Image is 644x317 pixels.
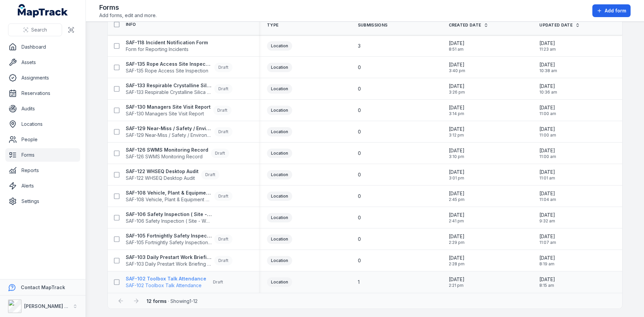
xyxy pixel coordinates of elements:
[5,148,80,162] a: Forms
[539,218,555,224] span: 9:32 am
[147,298,167,304] strong: 12 forms
[539,190,556,202] time: 6/24/2025, 11:04:23 AM
[449,255,465,261] span: [DATE]
[126,168,219,181] a: SAF-122 WHSEQ Desktop AuditSAF-122 WHSEQ Desktop AuditDraft
[126,232,212,239] strong: SAF-105 Fortnightly Safety Inspection (Yard)
[449,68,465,73] span: 3:40 pm
[539,255,555,261] span: [DATE]
[201,170,219,179] div: Draft
[449,169,465,175] span: [DATE]
[539,61,557,73] time: 6/24/2025, 10:38:01 AM
[126,132,212,139] span: SAF-129 Near-Miss / Safety / Environmental Concern Notification Form V1.0
[539,22,580,28] a: Updated Date
[539,276,555,288] time: 9/9/2025, 8:15:29 AM
[539,47,556,52] span: 11:23 am
[267,106,292,115] div: Location
[539,154,556,159] span: 11:00 am
[126,254,232,267] a: SAF-103 Daily Prestart Work Briefing Attendance RegisterSAF-103 Daily Prestart Work Briefing Atte...
[539,68,557,73] span: 10:38 am
[267,149,292,158] div: Location
[449,175,465,181] span: 3:01 pm
[539,175,555,181] span: 11:01 am
[99,3,157,12] h2: Forms
[449,61,465,68] span: [DATE]
[267,84,292,94] div: Location
[449,255,465,267] time: 6/2/2025, 2:28:30 PM
[126,39,208,53] a: SAF-118 Incident Notification FormForm for Reporting Incidents
[449,212,465,218] span: [DATE]
[449,83,465,90] span: [DATE]
[358,150,361,157] span: 0
[358,193,361,200] span: 0
[126,282,206,289] span: SAF-102 Toolbox Talk Attendance
[126,254,212,261] strong: SAF-103 Daily Prestart Work Briefing Attendance Register
[126,218,212,224] span: SAF-106 Safety Inspection ( Site - Weekly )
[267,256,292,265] div: Location
[126,39,208,46] strong: SAF-118 Incident Notification Form
[605,7,626,14] span: Add form
[449,218,465,224] span: 2:41 pm
[449,90,465,95] span: 3:26 pm
[539,190,556,197] span: [DATE]
[358,43,361,49] span: 3
[449,233,465,245] time: 6/2/2025, 2:29:59 PM
[539,240,556,245] span: 11:07 am
[126,211,212,224] a: SAF-106 Safety Inspection ( Site - Weekly )SAF-106 Safety Inspection ( Site - Weekly )
[449,212,465,224] time: 6/2/2025, 2:41:35 PM
[449,240,465,245] span: 2:29 pm
[126,232,232,246] a: SAF-105 Fortnightly Safety Inspection (Yard)SAF-105 Fortnightly Safety Inspection (Yard)Draft
[5,117,80,131] a: Locations
[539,255,555,267] time: 9/9/2025, 8:19:15 AM
[126,46,208,53] span: Form for Reporting Incidents
[126,67,212,74] span: SAF-135 Rope Access Site Inspection
[449,22,481,28] span: Created Date
[214,127,232,137] div: Draft
[126,125,212,132] strong: SAF-129 Near-Miss / Safety / Environmental Concern Notification Form V1.0
[539,212,555,224] time: 8/21/2025, 9:32:03 AM
[358,107,361,114] span: 0
[126,147,208,153] strong: SAF-126 SWMS Monitoring Record
[539,90,557,95] span: 10:36 am
[267,41,292,51] div: Location
[267,22,278,28] span: Type
[126,61,232,74] a: SAF-135 Rope Access Site InspectionSAF-135 Rope Access Site InspectionDraft
[358,236,361,243] span: 0
[449,276,465,283] span: [DATE]
[126,239,212,246] span: SAF-105 Fortnightly Safety Inspection (Yard)
[126,196,212,203] span: SAF-108 Vehicle, Plant & Equipment Damage - Incident Report and Investigation Form
[449,104,465,116] time: 6/2/2025, 3:14:27 PM
[449,190,465,197] span: [DATE]
[18,4,68,17] a: MapTrack
[449,83,465,95] time: 6/2/2025, 3:26:04 PM
[539,261,555,267] span: 8:19 am
[358,22,387,28] span: Submissions
[126,104,231,117] a: SAF-130 Managers Site Visit ReportSAF-130 Managers Site Visit ReportDraft
[449,126,465,133] span: [DATE]
[539,233,556,245] time: 6/24/2025, 11:07:00 AM
[539,233,556,240] span: [DATE]
[214,234,232,244] div: Draft
[126,147,229,160] a: SAF-126 SWMS Monitoring RecordSAF-126 SWMS Monitoring RecordDraft
[126,104,211,110] strong: SAF-130 Managers Site Visit Report
[126,61,212,67] strong: SAF-135 Rope Access Site Inspection
[539,83,557,95] time: 6/24/2025, 10:36:26 AM
[5,40,80,54] a: Dashboard
[539,22,573,28] span: Updated Date
[449,233,465,240] span: [DATE]
[449,40,465,52] time: 8/14/2025, 8:51:45 AM
[449,261,465,267] span: 2:28 pm
[539,111,556,116] span: 11:00 am
[126,22,136,27] span: Info
[5,71,80,85] a: Assignments
[449,40,465,47] span: [DATE]
[449,22,489,28] a: Created Date
[539,40,556,52] time: 9/8/2025, 11:23:56 AM
[539,133,556,138] span: 11:00 am
[5,133,80,146] a: People
[126,125,232,139] a: SAF-129 Near-Miss / Safety / Environmental Concern Notification Form V1.0SAF-129 Near-Miss / Safe...
[267,170,292,179] div: Location
[209,277,227,287] div: Draft
[126,261,212,267] span: SAF-103 Daily Prestart Work Briefing Attendance Register
[214,256,232,265] div: Draft
[539,126,556,133] span: [DATE]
